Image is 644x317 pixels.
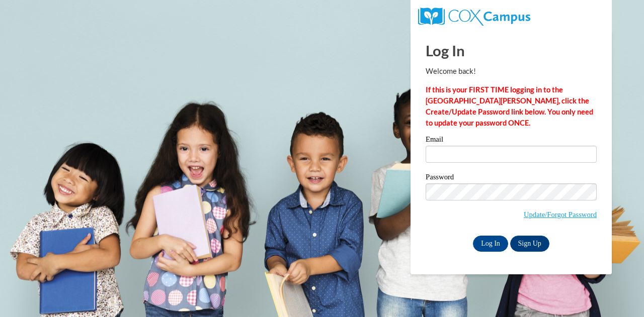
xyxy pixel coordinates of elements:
h1: Log In [426,40,597,61]
a: COX Campus [418,12,530,20]
p: Welcome back! [426,66,597,77]
label: Email [426,136,597,146]
label: Password [426,173,597,183]
img: COX Campus [418,8,530,26]
input: Log In [473,236,508,252]
a: Update/Forgot Password [524,210,597,219]
strong: If this is your FIRST TIME logging in to the [GEOGRAPHIC_DATA][PERSON_NAME], click the Create/Upd... [426,85,593,127]
a: Sign Up [510,236,549,252]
